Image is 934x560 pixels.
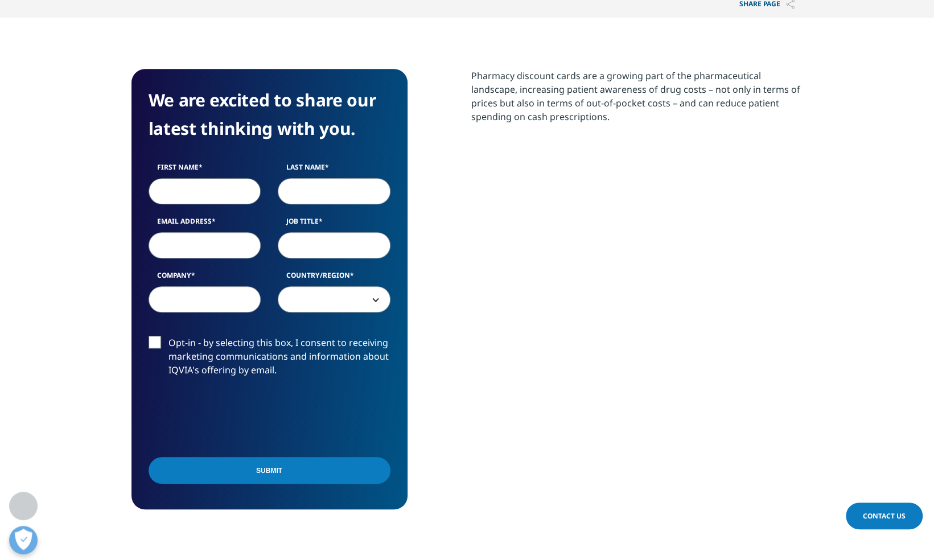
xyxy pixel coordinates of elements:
[149,395,322,439] iframe: reCAPTCHA
[149,162,261,178] label: First Name
[863,511,906,521] span: Contact Us
[149,457,390,484] input: Submit
[149,86,390,143] h4: We are excited to share our latest thinking with you.
[149,336,390,383] label: Opt-in - by selecting this box, I consent to receiving marketing communications and information a...
[149,270,261,286] label: Company
[149,216,261,232] label: Email Address
[278,270,390,286] label: Country/Region
[846,503,923,529] a: Contact Us
[278,162,390,178] label: Last Name
[9,526,38,554] button: Open Preferences
[471,69,803,132] p: Pharmacy discount cards are a growing part of the pharmaceutical landscape, increasing patient aw...
[278,216,390,232] label: Job Title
